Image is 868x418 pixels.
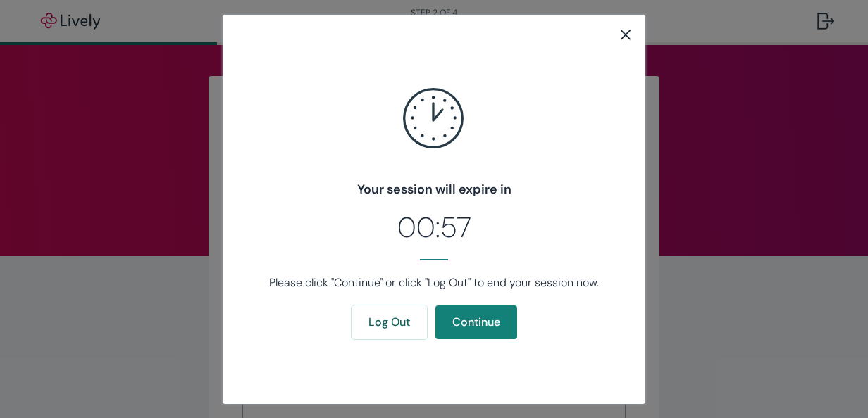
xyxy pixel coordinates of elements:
svg: clock icon [378,63,490,175]
h2: 00:57 [247,206,621,248]
button: Log Out [352,305,427,339]
button: Continue [435,305,517,339]
p: Please click "Continue" or click "Log Out" to end your session now. [261,274,607,291]
svg: close [617,26,634,43]
h4: Your session will expire in [247,180,621,199]
button: close button [617,26,634,43]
